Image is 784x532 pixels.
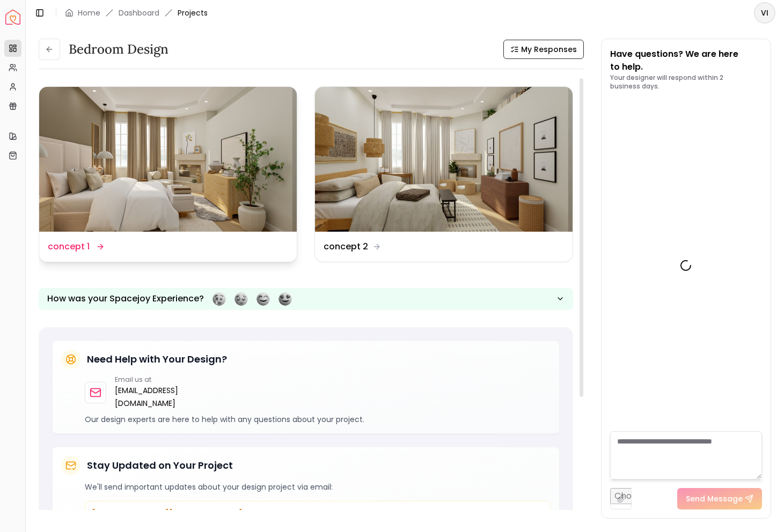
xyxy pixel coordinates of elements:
p: [EMAIL_ADDRESS][DOMAIN_NAME] [92,508,544,521]
span: Projects [178,8,208,18]
button: How was your Spacejoy Experience?Feeling terribleFeeling badFeeling goodFeeling awesome [39,288,573,310]
h3: Bedroom design [69,41,168,58]
a: concept 2concept 2 [314,86,573,262]
h5: Need Help with Your Design? [87,352,227,367]
a: Dashboard [119,8,159,18]
p: Have questions? We are here to help. [610,48,762,73]
p: How was your Spacejoy Experience? [47,292,204,305]
dd: concept 2 [324,240,368,253]
img: concept 2 [315,87,573,232]
dd: concept 1 [48,240,90,253]
button: VI [754,2,775,24]
p: We'll send important updates about your design project via email: [85,482,551,492]
h5: Stay Updated on Your Project [87,458,233,473]
span: VI [755,3,774,23]
a: concept 1concept 1 [39,86,297,262]
nav: breadcrumb [65,8,208,18]
span: My Responses [521,44,577,55]
img: concept 1 [39,87,297,232]
a: Spacejoy [5,10,20,25]
a: Home [78,8,100,18]
p: Our design experts are here to help with any questions about your project. [85,414,551,425]
img: Spacejoy Logo [5,10,20,25]
p: Email us at [115,375,188,384]
p: Your designer will respond within 2 business days. [610,73,762,91]
a: [EMAIL_ADDRESS][DOMAIN_NAME] [115,384,188,410]
button: My Responses [503,40,584,59]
